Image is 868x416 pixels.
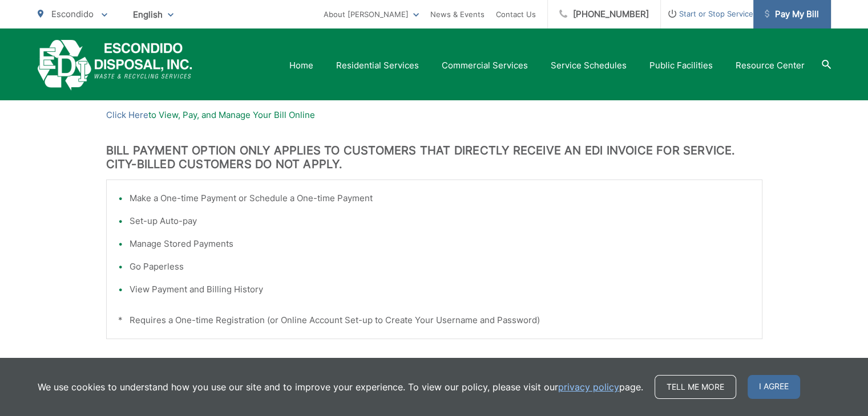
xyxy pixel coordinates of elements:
[130,214,750,228] li: Set-up Auto-pay
[130,191,750,205] li: Make a One-time Payment or Schedule a One-time Payment
[106,108,762,122] p: to View, Pay, and Manage Your Bill Online
[38,40,192,91] a: EDCD logo. Return to the homepage.
[289,59,313,72] a: Home
[649,59,713,72] a: Public Facilities
[130,283,750,296] li: View Payment and Billing History
[765,7,819,21] span: Pay My Bill
[38,380,643,394] p: We use cookies to understand how you use our site and to improve your experience. To view our pol...
[442,59,528,72] a: Commercial Services
[51,9,94,19] span: Escondido
[336,59,419,72] a: Residential Services
[324,7,419,21] a: About [PERSON_NAME]
[736,59,805,72] a: Resource Center
[106,108,148,122] a: Click Here
[124,5,182,25] span: English
[130,237,750,251] li: Manage Stored Payments
[430,7,485,21] a: News & Events
[106,144,762,171] h3: BILL PAYMENT OPTION ONLY APPLIES TO CUSTOMERS THAT DIRECTLY RECEIVE AN EDI INVOICE FOR SERVICE. C...
[118,313,750,327] p: * Requires a One-time Registration (or Online Account Set-up to Create Your Username and Password)
[558,380,619,394] a: privacy policy
[551,59,627,72] a: Service Schedules
[130,260,750,274] li: Go Paperless
[496,7,536,21] a: Contact Us
[204,356,762,373] p: - OR -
